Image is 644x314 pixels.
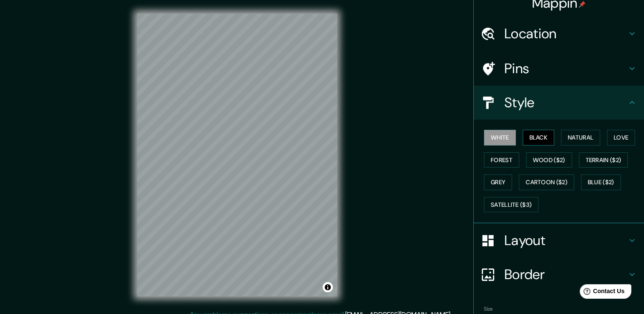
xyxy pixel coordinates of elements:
[323,282,333,292] button: Toggle attribution
[484,174,512,190] button: Grey
[504,232,627,249] h4: Layout
[474,86,644,120] div: Style
[579,152,628,168] button: Terrain ($2)
[484,197,538,213] button: Satellite ($3)
[484,152,519,168] button: Forest
[474,223,644,257] div: Layout
[137,14,337,297] canvas: Map
[474,17,644,51] div: Location
[504,60,627,77] h4: Pins
[561,130,600,146] button: Natural
[607,130,635,146] button: Love
[526,152,572,168] button: Wood ($2)
[504,94,627,111] h4: Style
[484,130,516,146] button: White
[579,1,586,8] img: pin-icon.png
[523,130,555,146] button: Black
[504,266,627,283] h4: Border
[474,51,644,86] div: Pins
[568,281,635,305] iframe: Help widget launcher
[504,25,627,42] h4: Location
[474,257,644,291] div: Border
[519,174,574,190] button: Cartoon ($2)
[581,174,621,190] button: Blue ($2)
[484,305,493,313] label: Size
